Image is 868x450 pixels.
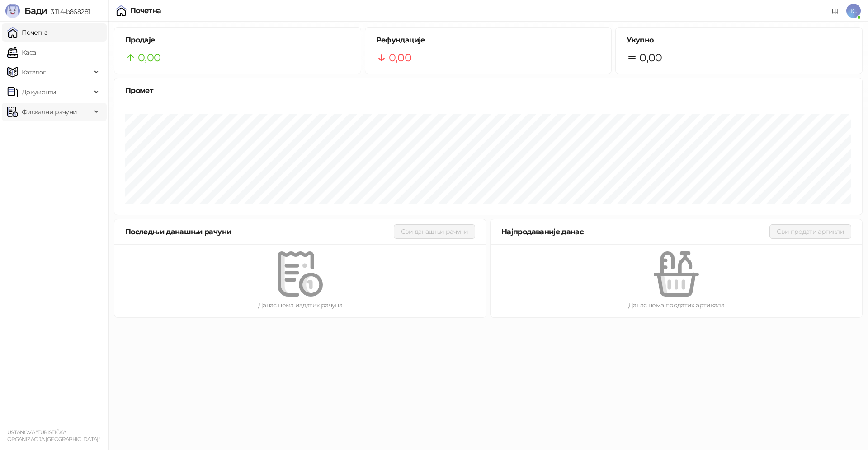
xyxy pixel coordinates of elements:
h5: Продаје [125,35,350,46]
img: Logo [5,4,20,18]
div: Почетна [130,7,161,14]
button: Сви продати артикли [769,224,851,239]
button: Сви данашњи рачуни [394,224,475,239]
span: 0,00 [639,49,662,66]
a: Каса [7,43,36,61]
span: Бади [24,5,47,16]
span: IC [846,4,861,18]
span: 0,00 [138,49,160,66]
div: Данас нема продатих артикала [505,300,848,310]
a: Документација [828,4,843,18]
span: Каталог [22,63,46,81]
span: Документи [22,83,56,101]
div: Промет [125,85,851,96]
span: 0,00 [389,49,411,66]
div: Данас нема издатих рачуна [129,300,472,310]
h5: Рефундације [376,35,601,46]
a: Почетна [7,23,48,42]
span: 3.11.4-b868281 [47,8,90,16]
span: Фискални рачуни [22,103,77,121]
h5: Укупно [627,35,851,46]
small: USTANOVA "TURISTIČKA ORGANIZACIJA [GEOGRAPHIC_DATA]" [7,429,100,442]
div: Најпродаваније данас [501,226,769,237]
div: Последњи данашњи рачуни [125,226,394,237]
